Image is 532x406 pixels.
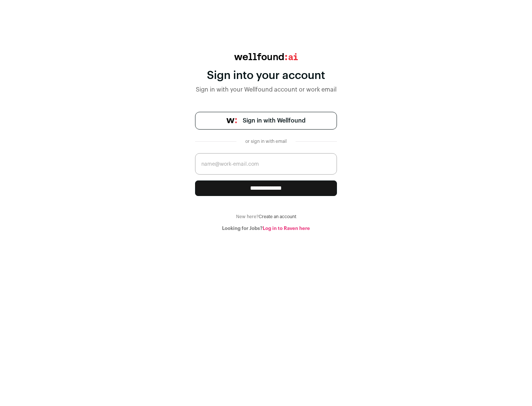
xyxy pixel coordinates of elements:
[195,226,337,231] div: Looking for Jobs?
[234,53,298,60] img: wellfound:ai
[195,112,337,130] a: Sign in with Wellfound
[195,69,337,82] div: Sign into your account
[242,138,290,144] div: or sign in with email
[195,153,337,175] input: name@work-email.com
[243,116,306,125] span: Sign in with Wellfound
[195,214,337,220] div: New here?
[195,85,337,94] div: Sign in with your Wellfound account or work email
[259,214,296,219] a: Create an account
[263,226,310,231] a: Log in to Raven here
[226,118,237,123] img: wellfound-symbol-flush-black-fb3c872781a75f747ccb3a119075da62bfe97bd399995f84a933054e44a575c4.png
